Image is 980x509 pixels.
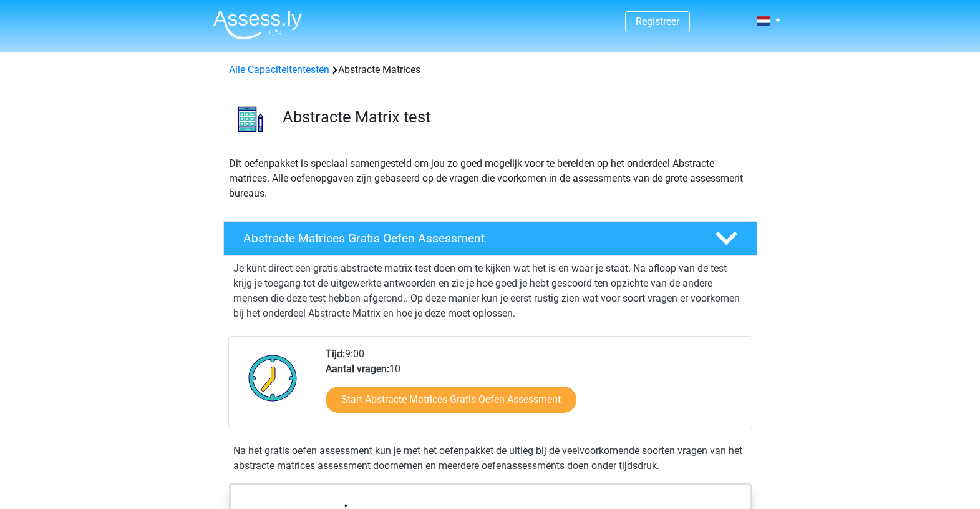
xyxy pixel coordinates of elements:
[326,348,345,360] b: Tijd:
[316,347,751,428] div: 9:00 10
[636,16,679,27] a: Registreer
[228,443,752,473] div: Na het gratis oefen assessment kun je met het oefenpakket de uitleg bij de veelvoorkomende soorte...
[213,10,302,39] img: Assessly
[233,261,747,321] p: Je kunt direct een gratis abstracte matrix test doen om te kijken wat het is en waar je staat. Na...
[224,62,757,77] div: Abstracte Matrices
[326,363,389,375] b: Aantal vragen:
[224,92,277,146] img: abstracte matrices
[326,387,576,413] a: Start Abstracte Matrices Gratis Oefen Assessment
[243,231,695,245] h4: Abstracte Matrices Gratis Oefen Assessment
[283,107,747,127] h3: Abstracte Matrix test
[241,347,304,409] img: Klok
[218,221,762,256] a: Abstracte Matrices Gratis Oefen Assessment
[229,156,752,201] p: Dit oefenpakket is speciaal samengesteld om jou zo goed mogelijk voor te bereiden op het onderdee...
[229,64,329,76] a: Alle Capaciteitentesten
